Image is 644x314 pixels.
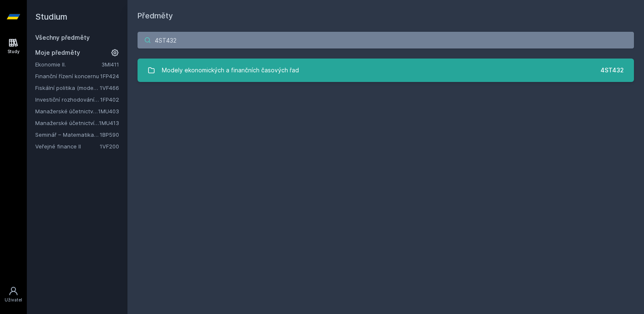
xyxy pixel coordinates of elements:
a: 3MI411 [101,61,119,68]
div: Modely ekonomických a finančních časových řad [162,62,299,79]
a: Manažerské účetnictví II. [35,107,98,115]
a: Fiskální politika (moderní trendy a případové studie) (anglicky) [35,84,100,92]
a: Study [2,33,25,59]
a: 1BP590 [100,131,119,138]
a: Ekonomie II. [35,60,101,69]
a: Veřejné finance II [35,142,100,151]
a: Seminář – Matematika pro finance [35,130,100,139]
a: Finanční řízení koncernu [35,72,100,80]
a: 1MU403 [98,108,119,115]
a: 1VF200 [100,143,119,150]
a: Modely ekonomických a finančních časových řad 4ST432 [138,59,634,82]
a: Všechny předměty [35,34,90,41]
a: Uživatel [2,282,25,307]
div: 4ST432 [600,66,624,74]
div: Uživatel [5,297,22,303]
input: Název nebo ident předmětu… [138,32,634,49]
a: 1MU413 [99,120,119,126]
a: Investiční rozhodování a dlouhodobé financování [35,95,100,104]
h1: Předměty [138,10,634,22]
a: 1VF466 [100,84,119,91]
a: Manažerské účetnictví pro vedlejší specializaci [35,119,99,127]
div: Study [8,49,20,55]
a: 1FP402 [100,96,119,103]
a: 1FP424 [100,73,119,79]
span: Moje předměty [35,49,80,57]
